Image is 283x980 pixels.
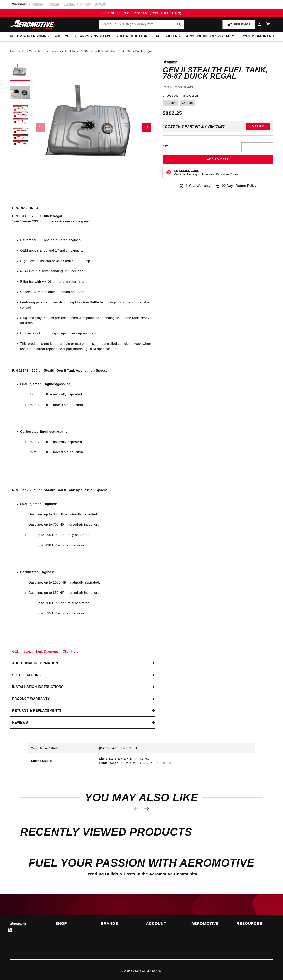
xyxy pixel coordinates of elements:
[10,105,30,125] button: Load image 3 in gallery view
[91,49,152,53] li: Gen II Stealth Fuel Tank, 78-87 Buick Regal
[10,858,273,868] h2: Fuel Your Passion with Aeromotive
[28,743,96,753] th: Year / Make / Model
[174,169,238,176] button: Emissions CodeContinue Reading to Understand Emissions Codes
[12,661,58,666] h2: Additional information
[174,169,199,172] strong: Emissions Code
[12,696,50,701] h2: Product warranty
[20,570,53,574] strong: Carbureted Engines
[55,922,92,925] h2: Shop
[10,202,155,214] summary: Product Info
[28,439,153,445] li: Up to 750 HP – naturally aspirated.
[246,123,270,130] button: Verify
[28,601,153,606] li: E85: up to 700 HP – naturally aspirated.
[12,488,107,492] strong: P/N 18449 - 340lph Stealth Gen II Tank Application Specs:
[28,543,153,548] li: E85: up to 490 HP – forced air induction.
[175,20,184,29] button: search button
[163,110,182,117] span: $892.25
[12,684,64,690] h2: Installation Instructions
[7,32,52,41] summary: Fuel & Water Pumps
[166,169,172,175] img: Emissions code
[28,611,153,616] li: E85: up to 595 HP – forced air induction.
[163,94,199,98] legend: Choose your Pump Option:
[99,761,119,765] strong: Cubic Inches:
[20,289,153,295] li: Utilizes OEM fuel outlet location and seal
[132,804,141,813] button: Previous slide
[222,183,257,193] span: 90 Days Return Policy
[215,183,257,193] a: 90 Days Return Policy
[20,269,153,274] li: Ohm fuel level sending unit included
[237,922,273,925] summary: Resources
[179,183,211,189] a: 1 Year Warranty
[10,49,273,53] nav: breadcrumbs
[10,49,18,53] a: Home
[20,827,263,837] h2: Recently Viewed Products
[20,300,153,310] li: Featuring patented, award-winning Phantom Baffle technology for superior fuel slosh control
[142,804,151,813] button: Next slide
[10,83,30,103] button: Load image 2 in gallery view
[12,205,38,211] h2: Product Info
[163,67,273,79] h1: Gen II Stealth Fuel Tank, 78-87 Buick Regal
[186,34,234,39] span: Accessories & Specialty
[52,32,113,41] summary: Fuel Cells, Tanks & Systems
[55,34,110,39] span: Fuel Cells, Tanks & Systems
[10,34,49,39] span: Fuel & Water Pumps
[156,34,180,39] span: Fuel Filters
[20,248,153,253] li: OEM appearance and 17-gallon capacity
[9,20,59,29] img: Aeromotive
[174,173,238,176] p: Continue Reading to Understand Emissions Codes
[12,220,90,223] em: With Stealth 200 pump and 0-90 ohm sending unit
[20,315,153,326] li: Plug-and-play; comes pre-assembled with pump and sending unit in the tank, ready for install
[20,502,56,506] strong: Fuel Injected Engines
[22,49,64,53] li: Fuel Cells, Tanks & Systems
[65,49,80,53] a: Fuel Tanks
[12,720,28,725] h2: Reviews
[20,570,153,633] li: :
[20,429,153,471] li: (gasoline):
[12,214,62,218] strong: P/N 18149: '78-'87 Buick Regal
[20,793,263,802] h2: You may also like
[142,970,161,972] small: All rights reserved
[153,32,183,41] summary: Fuel Filters
[163,145,168,148] label: QTY
[20,269,27,273] em: 0-90
[99,757,109,760] strong: Liters:
[84,49,89,53] a: GM
[10,705,155,716] summary: Returns & replacements
[96,743,255,753] td: [DATE]-[DATE] Buick Regal
[10,657,155,669] summary: Additional information
[102,12,181,15] span: FREE SHIPPING OVER $109.00 (EXCL. FUEL TANKS)
[20,501,153,565] li: :
[183,32,237,41] summary: Accessories & Specialty
[122,970,142,972] small: © 2025 .
[163,155,273,164] button: Add to Cart
[12,369,107,372] strong: P/N 18149 - 200lph Stealth Gen II Tank Application Specs:
[28,532,153,538] li: E85: up to 595 HP – naturally aspirated.
[10,127,30,147] button: Load image 4 in gallery view
[191,922,228,925] summary: Aeromotive
[20,279,153,284] li: Billet hat with AN-06 outlet and return ports
[28,392,153,397] li: Up to 600 HP – naturally aspirated.
[28,580,153,585] li: Gasoline: up to 1000 HP – naturally aspirated.
[20,258,153,264] li: High flow, quiet 200 or 340 Stealth fuel pump
[237,32,277,41] summary: System Diagrams
[10,681,155,693] summary: Installation Instructions
[146,922,182,925] summary: Account
[86,872,197,876] span: Trending Builds & Posts in the Aeromotive Community
[10,60,30,81] button: Load image 1 in gallery view
[96,753,255,768] td: 3.2, 3.8, 4.1, 4.3, 4.4, 4.9, 5.0 196, 231, 252, 265, 267, 301, 305, 307
[142,123,151,132] button: Slide right
[116,34,150,39] span: Fuel Regulators
[28,402,153,408] li: Up to 450 HP – forced air induction.
[9,922,29,926] img: Aeromotive
[12,708,61,713] h2: Returns & replacements
[240,34,274,39] span: System Diagrams
[101,922,137,925] summary: Brands
[222,20,255,29] button: PUMP FINDER
[28,512,153,517] li: Gasoline: up to 850 HP – naturally aspirated.
[20,381,153,424] li: (gasoline):
[10,693,155,705] summary: Product warranty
